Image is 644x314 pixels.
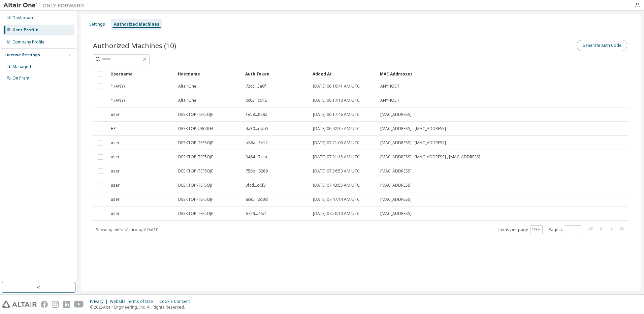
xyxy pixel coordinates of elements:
[313,84,360,89] span: [DATE] 06:16:41 AM UTC
[178,84,196,89] span: AltairOne
[90,299,110,304] div: Privacy
[111,211,120,216] span: user
[246,126,268,131] span: 4a30...dbb5
[246,154,267,160] span: 3464...7cea
[380,112,412,117] span: [MAC_ADDRESS]
[313,183,360,188] span: [DATE] 07:43:55 AM UTC
[111,183,120,188] span: user
[380,68,558,79] div: MAC Addresses
[178,126,214,131] span: DESKTOP-UR60LEL
[12,15,35,21] div: Dashboard
[313,112,360,117] span: [DATE] 06:17:46 AM UTC
[313,140,360,146] span: [DATE] 07:21:00 AM UTC
[380,126,446,131] span: [MAC_ADDRESS] , [MAC_ADDRESS]
[178,197,213,202] span: DESKTOP-TEF5OJF
[313,197,360,202] span: [DATE] 07:47:14 AM UTC
[549,225,581,234] span: Page n.
[246,98,267,103] span: 0c03...c612
[246,211,267,216] span: 67a9...46c1
[4,52,40,58] div: License Settings
[90,304,194,310] p: © 2025 Altair Engineering, Inc. All Rights Reserved.
[178,140,213,146] span: DESKTOP-TEF5OJF
[89,22,105,27] div: Settings
[111,168,120,174] span: user
[178,211,213,216] span: DESKTOP-TEF5OJF
[41,301,48,308] img: facebook.svg
[380,84,399,89] span: ANYHOST
[12,75,29,81] div: On Prem
[380,211,412,216] span: [MAC_ADDRESS]
[74,301,84,308] img: youtube.svg
[111,154,120,160] span: user
[12,27,38,33] div: User Profile
[577,40,627,51] button: Generate Auth Code
[114,22,159,27] div: Authorized Machines
[178,68,240,79] div: Hostname
[178,112,213,117] span: DESKTOP-TEF5OJF
[313,98,360,103] span: [DATE] 06:17:10 AM UTC
[380,197,412,202] span: [MAC_ADDRESS]
[111,84,125,89] span: * (ANY)
[52,301,59,308] img: instagram.svg
[178,154,213,160] span: DESKTOP-TEF5OJF
[380,140,446,146] span: [MAC_ADDRESS] , [MAC_ADDRESS]
[245,68,307,79] div: Auth Token
[246,140,268,146] span: b86a...3e12
[380,154,480,160] span: [MAC_ADDRESS] , [MAC_ADDRESS] , [MAC_ADDRESS]
[313,68,375,79] div: Added At
[178,183,213,188] span: DESKTOP-TEF5OJF
[111,112,120,117] span: user
[246,183,266,188] span: 3fcd...d6f3
[246,84,266,89] span: 73cc...3a6f
[63,301,70,308] img: linkedin.svg
[313,126,360,131] span: [DATE] 06:42:35 AM UTC
[12,64,31,69] div: Managed
[93,41,176,50] span: Authorized Machines (10)
[313,154,360,160] span: [DATE] 07:31:18 AM UTC
[3,2,88,9] img: Altair One
[111,140,120,146] span: user
[111,126,116,131] span: HP
[380,183,412,188] span: [MAC_ADDRESS]
[12,39,44,45] div: Company Profile
[111,98,125,103] span: * (ANY)
[246,168,268,174] span: 758b...6289
[96,227,158,232] span: Showing entries 1 through 10 of 10
[110,68,172,79] div: Username
[246,197,268,202] span: ace5...0d3d
[246,112,267,117] span: 1e58...829a
[498,225,543,234] span: Items per page
[110,299,159,304] div: Website Terms of Use
[178,168,213,174] span: DESKTOP-TEF5OJF
[2,301,37,308] img: altair_logo.svg
[159,299,194,304] div: Cookie Consent
[111,197,120,202] span: user
[380,168,412,174] span: [MAC_ADDRESS]
[532,227,541,232] button: 10
[313,211,360,216] span: [DATE] 07:50:10 AM UTC
[380,98,399,103] span: ANYHOST
[313,168,360,174] span: [DATE] 07:36:53 AM UTC
[178,98,196,103] span: AltairOne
